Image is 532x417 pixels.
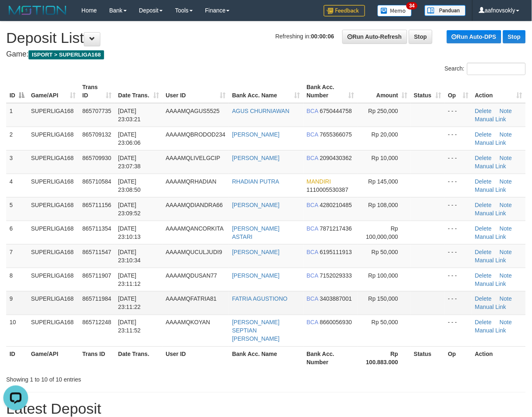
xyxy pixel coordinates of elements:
span: Copy 8660056930 to clipboard [320,319,352,326]
td: 4 [6,174,28,197]
span: AAAAMQLIVELGCIP [166,155,220,161]
a: Manual Link [475,304,506,311]
a: Delete [475,272,492,279]
td: - - - [445,127,472,150]
td: SUPERLIGA168 [28,291,79,315]
span: ISPORT > SUPERLIGA168 [28,50,104,59]
td: SUPERLIGA168 [28,127,79,150]
a: Note [500,131,512,138]
a: Delete [475,202,492,208]
span: AAAAMQRHADIAN [166,178,216,185]
a: Note [500,249,512,255]
span: Copy 4280210485 to clipboard [320,202,352,208]
span: Rp 150,000 [368,296,398,302]
a: Stop [409,30,432,44]
span: 865712248 [82,319,111,326]
a: Delete [475,108,492,114]
a: Note [500,225,512,232]
a: Manual Link [475,116,506,123]
a: Manual Link [475,139,506,146]
a: Run Auto-Refresh [342,30,407,44]
span: 865711156 [82,202,111,208]
a: Note [500,272,512,279]
td: - - - [445,315,472,346]
td: - - - [445,221,472,244]
th: Game/API [28,346,79,370]
span: Copy 1110005530387 to clipboard [307,186,349,193]
a: Note [500,319,512,326]
td: 1 [6,103,28,127]
span: [DATE] 23:08:50 [118,178,141,193]
span: BCA [307,272,318,279]
a: Delete [475,249,492,255]
a: Manual Link [475,327,506,334]
span: Copy 7655366075 to clipboard [320,131,352,138]
td: SUPERLIGA168 [28,268,79,291]
th: Bank Acc. Name: activate to sort column ascending [229,80,303,103]
span: BCA [307,296,318,302]
img: Feedback.jpg [324,5,365,16]
th: Bank Acc. Number [304,346,358,370]
span: [DATE] 23:11:22 [118,296,141,311]
span: Rp 20,000 [372,131,399,138]
a: [PERSON_NAME] [232,202,280,208]
td: - - - [445,197,472,221]
th: Action: activate to sort column ascending [472,80,526,103]
span: Rp 108,000 [368,202,398,208]
span: BCA [307,202,318,208]
a: Manual Link [475,257,506,264]
th: Date Trans.: activate to sort column ascending [115,80,162,103]
td: SUPERLIGA168 [28,315,79,346]
th: Action [472,346,526,370]
a: Manual Link [475,163,506,170]
a: Manual Link [475,233,506,240]
th: Rp 100.883.000 [358,346,411,370]
th: User ID: activate to sort column ascending [162,80,229,103]
span: 865711354 [82,225,111,232]
span: 865711907 [82,272,111,279]
td: SUPERLIGA168 [28,174,79,197]
td: - - - [445,268,472,291]
span: Rp 100,000 [368,272,398,279]
h4: Game: [6,50,526,59]
span: Rp 50,000 [372,249,399,255]
span: BCA [307,155,318,161]
span: 865710584 [82,178,111,185]
span: MANDIRI [307,178,331,185]
a: [PERSON_NAME] [232,272,280,279]
span: 865711984 [82,296,111,302]
span: [DATE] 23:03:21 [118,108,141,123]
td: SUPERLIGA168 [28,150,79,174]
span: BCA [307,108,318,114]
td: SUPERLIGA168 [28,103,79,127]
span: [DATE] 23:10:13 [118,225,141,240]
td: 2 [6,127,28,150]
img: Button%20Memo.svg [378,5,412,16]
span: AAAAMQDIANDRA66 [166,202,223,208]
th: Trans ID [79,346,115,370]
span: Copy 7152029333 to clipboard [320,272,352,279]
td: SUPERLIGA168 [28,221,79,244]
span: AAAAMQANCORKITA [166,225,224,232]
span: Rp 100,000,000 [366,225,398,240]
td: - - - [445,291,472,315]
span: Rp 50,000 [372,319,399,326]
a: Delete [475,225,492,232]
span: [DATE] 23:09:52 [118,202,141,217]
span: Copy 6195111913 to clipboard [320,249,352,255]
th: ID: activate to sort column descending [6,80,28,103]
a: Note [500,155,512,161]
img: panduan.png [425,5,466,16]
span: AAAAMQBRODOD234 [166,131,226,138]
a: Manual Link [475,210,506,217]
a: [PERSON_NAME] [232,249,280,255]
td: 5 [6,197,28,221]
h1: Deposit List [6,30,526,46]
a: AGUS CHURNIAWAN [232,108,290,114]
span: AAAAMQDUSAN77 [166,272,217,279]
span: AAAAMQFATRIA81 [166,296,216,302]
a: Manual Link [475,280,506,287]
th: Trans ID: activate to sort column ascending [79,80,115,103]
span: Copy 6750444758 to clipboard [320,108,352,114]
span: 865709132 [82,131,111,138]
